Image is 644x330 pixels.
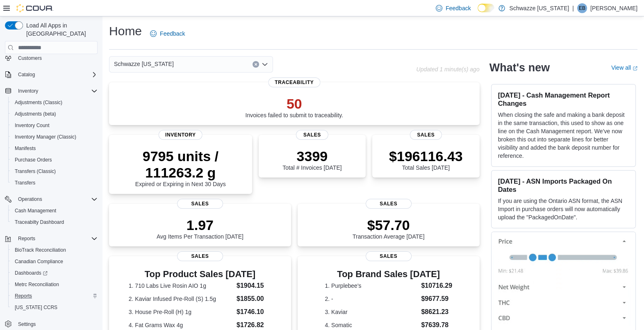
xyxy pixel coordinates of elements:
span: Settings [15,319,98,329]
div: Invoices failed to submit to traceability. [245,96,343,118]
span: Sales [296,130,328,140]
svg: External link [633,66,637,71]
dd: $1726.82 [237,320,271,330]
a: Adjustments (Classic) [11,98,66,107]
span: Inventory Count [15,122,50,129]
span: Schwazze [US_STATE] [114,59,174,69]
span: Inventory [18,88,38,94]
button: Reports [8,290,101,302]
dd: $1855.00 [237,294,271,304]
dt: 1. 710 Labs Live Rosin AIO 1g [129,282,233,290]
span: Inventory Manager (Classic) [15,134,76,140]
a: Adjustments (beta) [11,109,59,119]
a: Manifests [11,143,39,153]
a: Inventory Count [11,121,53,130]
span: EB [579,3,585,13]
span: Manifests [15,145,36,152]
a: [US_STATE] CCRS [11,303,61,312]
p: When closing the safe and making a bank deposit in the same transaction, this used to show as one... [498,111,629,160]
span: Reports [15,293,32,299]
div: Emily Bunny [577,3,587,13]
span: Adjustments (Classic) [15,99,62,106]
span: Inventory [15,86,98,96]
dd: $8621.23 [421,307,452,317]
dd: $1904.15 [237,281,271,291]
img: Cova [16,4,53,12]
span: Transfers [11,178,98,188]
span: Metrc Reconciliation [15,281,59,288]
span: Sales [366,251,412,261]
p: | [572,3,574,13]
a: Canadian Compliance [11,257,66,266]
span: Cash Management [15,207,56,214]
button: Catalog [15,70,38,80]
button: Canadian Compliance [8,256,101,267]
button: Inventory Manager (Classic) [8,131,101,143]
span: Operations [18,196,42,203]
span: Sales [177,251,223,261]
button: Metrc Reconciliation [8,279,101,290]
button: Inventory [2,85,101,97]
div: Total # Invoices [DATE] [282,148,341,171]
dt: 3. Kaviar [325,308,418,316]
h1: Home [109,23,142,39]
p: Updated 1 minute(s) ago [416,66,479,73]
span: Inventory [159,130,203,140]
span: Load All Apps in [GEOGRAPHIC_DATA] [23,21,98,38]
button: Reports [15,234,39,244]
span: Reports [11,291,98,301]
dd: $1746.10 [237,307,271,317]
span: Canadian Compliance [11,257,98,266]
span: Inventory Count [11,121,98,130]
p: Schwazze [US_STATE] [509,3,569,13]
span: Purchase Orders [11,155,98,165]
a: BioTrack Reconciliation [11,245,69,255]
span: Manifests [11,143,98,153]
input: Dark Mode [478,4,495,12]
button: Operations [15,194,46,204]
dt: 2. Kaviar Infused Pre-Roll (S) 1.5g [129,295,233,303]
span: [US_STATE] CCRS [15,304,57,311]
span: Sales [366,199,412,209]
button: Transfers (Classic) [8,166,101,177]
button: Cash Management [8,205,101,216]
button: Adjustments (Classic) [8,97,101,108]
p: 1.97 [157,217,243,233]
span: Catalog [18,71,35,78]
div: Transaction Average [DATE] [353,217,425,240]
p: 50 [245,96,343,112]
h3: [DATE] - ASN Imports Packaged On Dates [498,177,629,193]
a: Dashboards [8,267,101,279]
span: Customers [15,53,98,63]
div: Expired or Expiring in Next 30 Days [116,148,246,187]
button: Inventory [15,86,41,96]
span: Adjustments (Classic) [11,98,98,107]
p: 9795 units / 111263.2 g [116,148,246,181]
span: Canadian Compliance [15,258,63,265]
button: Manifests [8,143,101,154]
button: Operations [2,193,101,205]
dt: 2. - [325,295,418,303]
span: Traceabilty Dashboard [15,219,64,225]
a: Transfers (Classic) [11,166,59,176]
dd: $7639.78 [421,320,452,330]
dd: $10716.29 [421,281,452,291]
dt: 3. House Pre-Roll (H) 1g [129,308,233,316]
button: Reports [2,233,101,244]
button: Open list of options [262,61,268,68]
h3: Top Brand Sales [DATE] [325,269,452,279]
dd: $9677.59 [421,294,452,304]
button: BioTrack Reconciliation [8,244,101,256]
p: $196116.43 [389,148,463,164]
a: Settings [15,319,39,329]
button: Settings [2,318,101,330]
span: Sales [410,130,442,140]
span: Reports [18,235,35,242]
span: Metrc Reconciliation [11,280,98,289]
span: Dashboards [15,270,48,276]
span: Feedback [160,30,185,38]
span: Transfers (Classic) [11,166,98,176]
span: Transfers [15,180,35,186]
dt: 4. Somatic [325,321,418,329]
